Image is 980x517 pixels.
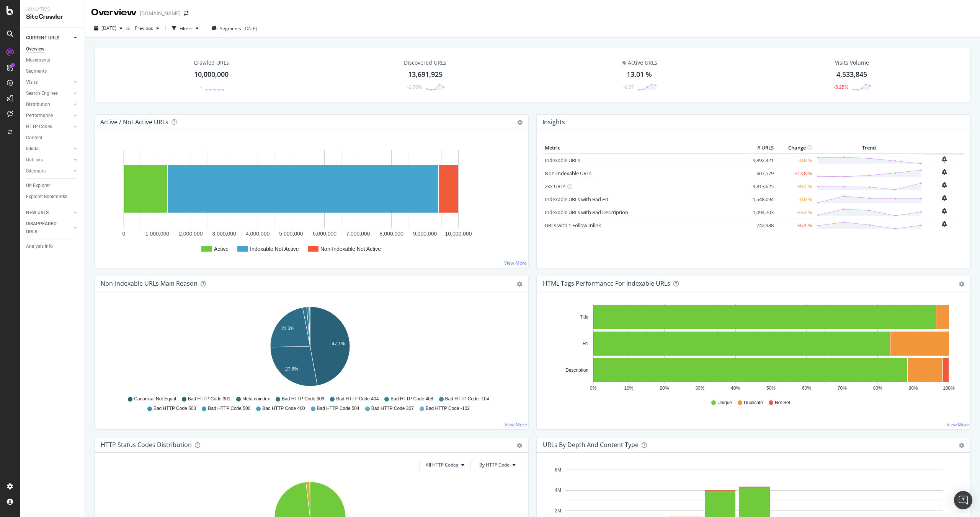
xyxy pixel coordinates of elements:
text: 0% [590,385,597,391]
text: 100% [943,385,955,391]
span: Bad HTTP Code 307 [371,405,414,412]
div: 13,691,925 [408,70,443,80]
a: Visits [26,78,72,86]
text: 0 [122,231,126,237]
a: Indexable URLs [545,157,580,164]
span: Not Set [775,400,790,406]
div: Filters [180,25,193,32]
button: Previous [132,22,162,34]
div: HTTP Status Codes Distribution [101,441,192,449]
a: Analysis Info [26,242,79,250]
td: 742,988 [745,219,776,232]
div: gear [959,281,964,287]
a: Search Engines [26,89,72,98]
a: Distribution [26,101,72,109]
th: # URLS [745,142,776,154]
text: 8,000,000 [380,231,403,237]
td: +3.4 % [776,206,814,219]
a: Url Explorer [26,182,79,190]
text: 7,000,000 [346,231,370,237]
text: H1 [583,341,589,346]
span: vs [126,25,132,31]
text: Title [580,314,589,320]
span: By HTTP Code [479,462,510,468]
a: HTTP Codes [26,123,72,131]
div: Outlinks [26,156,43,164]
text: 70% [838,385,847,391]
text: Active [214,246,229,252]
a: Non-Indexable URLs [545,170,591,177]
span: Bad HTTP Code 309 [282,396,324,402]
span: Bad HTTP Code 404 [336,396,379,402]
div: HTML Tags Performance for Indexable URLs [543,280,670,287]
text: 27.6% [285,366,298,372]
a: Overview [26,45,79,53]
text: 9,000,000 [413,231,437,237]
text: Non-Indexable Not Active [320,246,381,252]
div: A chart. [543,304,962,392]
td: -0.8 % [776,154,814,167]
text: 10% [624,385,633,391]
text: 22.3% [281,326,294,331]
span: Canonical Not Equal [134,396,176,402]
div: Overview [26,45,44,53]
a: Movements [26,56,79,64]
th: Change [776,142,814,154]
div: [DATE] [243,25,257,32]
text: 1,000,000 [145,231,169,237]
div: HTTP Codes [26,123,52,131]
div: Open Intercom Messenger [954,491,972,509]
a: Sitemaps [26,167,72,175]
text: 50% [766,385,776,391]
a: DISAPPEARED URLS [26,220,72,236]
span: All HTTP Codes [426,462,458,468]
div: Sitemaps [26,167,46,175]
text: 90% [909,385,918,391]
td: 1,094,703 [745,206,776,219]
text: 4M [555,488,561,493]
button: Segments[DATE] [208,22,260,34]
div: Inlinks [26,145,39,153]
i: Options [517,120,523,125]
text: 4,000,000 [246,231,269,237]
text: 3,000,000 [212,231,236,237]
span: Segments [220,25,241,32]
text: 60% [802,385,811,391]
span: Bad HTTP Code 503 [154,405,196,412]
a: Content [26,134,79,142]
text: 30% [695,385,704,391]
div: Visits Volume [835,59,869,67]
span: Bad HTTP Code 400 [262,405,305,412]
div: SiteCrawler [26,13,78,21]
td: +0.2 % [776,180,814,193]
h4: Insights [542,117,565,127]
div: bell-plus [942,195,947,201]
th: Trend [814,142,924,154]
span: Bad HTTP Code 408 [390,396,433,402]
div: 13.01 % [627,70,652,80]
div: Segments [26,67,47,75]
div: DISAPPEARED URLS [26,220,65,236]
div: Non-Indexable URLs Main Reason [101,280,198,287]
div: bell-plus [942,169,947,175]
text: 6,000,000 [313,231,336,237]
div: A chart. [101,142,519,262]
td: 9,813,625 [745,180,776,193]
td: 9,392,421 [745,154,776,167]
td: +13.8 % [776,167,814,180]
text: Indexable Not Active [250,246,299,252]
a: Outlinks [26,156,72,164]
div: gear [517,443,522,448]
a: View More [505,421,527,428]
button: Filters [169,22,202,34]
div: Movements [26,56,50,64]
div: gear [959,443,964,448]
span: Previous [132,25,153,31]
div: gear [517,281,522,287]
text: 5,000,000 [279,231,303,237]
a: CURRENT URLS [26,34,72,42]
a: Indexable URLs with Bad H1 [545,196,609,203]
text: Description [565,367,588,373]
text: 6M [555,467,561,473]
a: Inlinks [26,145,72,153]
